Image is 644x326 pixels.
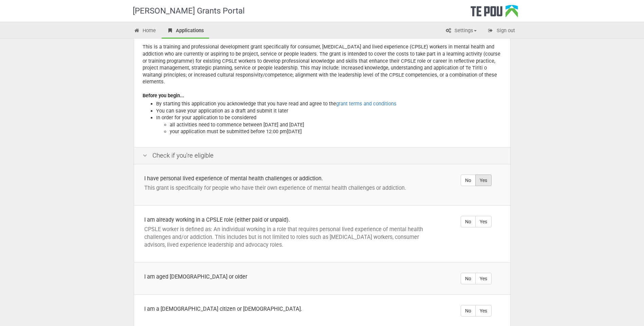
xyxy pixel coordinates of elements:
p: CPSLE worker is defined as: An individual working in a role that requires personal lived experien... [144,225,432,249]
div: I am a [DEMOGRAPHIC_DATA] citizen or [DEMOGRAPHIC_DATA]. [144,305,432,313]
li: your application must be submitted before 12:00 pm[DATE] [170,128,502,135]
a: Home [129,24,161,39]
div: I have personal lived experience of mental health challenges or addiction. [144,175,432,182]
p: This is a training and professional development grant specifically for consumer, [MEDICAL_DATA] a... [143,43,502,85]
li: You can save your application as a draft and submit it later [156,107,502,115]
div: Te Pou Logo [471,5,518,22]
label: No [461,273,476,284]
div: Check if you're eligible [134,147,510,164]
li: In order for your application to be considered [156,114,502,135]
label: Yes [475,216,492,227]
a: Applications [162,24,209,39]
label: No [461,305,476,317]
a: Sign out [482,24,520,39]
label: No [461,216,476,227]
li: all activities need to commence between [DATE] and [DATE] [170,121,502,128]
li: By starting this application you acknowledge that you have read and agree to the [156,100,502,107]
a: Settings [440,24,482,39]
a: grant terms and conditions [336,101,397,107]
b: Before you begin... [143,93,184,99]
label: Yes [475,175,492,186]
div: I am aged [DEMOGRAPHIC_DATA] or older [144,273,432,281]
label: No [461,175,476,186]
p: This grant is specifically for people who have their own experience of mental health challenges o... [144,184,432,192]
label: Yes [475,273,492,284]
label: Yes [475,305,492,317]
div: I am already working in a CPSLE role (either paid or unpaid). [144,216,432,224]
